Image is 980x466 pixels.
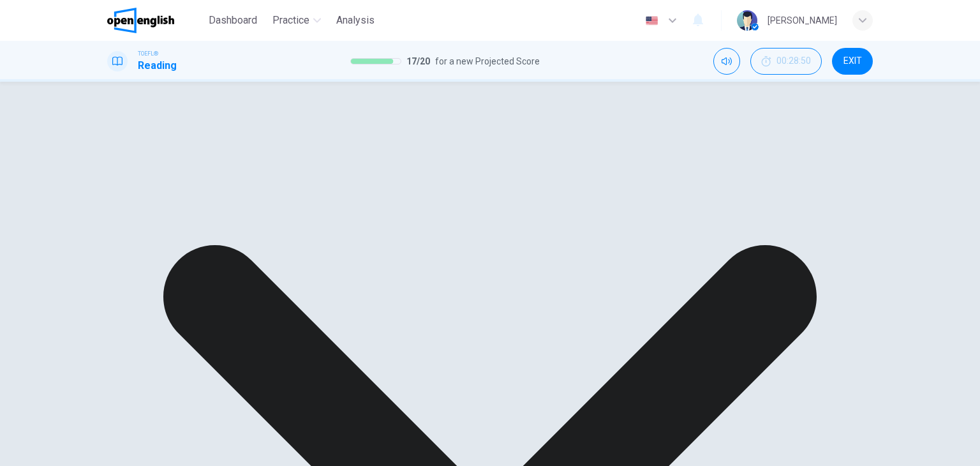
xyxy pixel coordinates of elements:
button: Dashboard [204,9,262,32]
div: [PERSON_NAME] [768,13,837,28]
img: OpenEnglish logo [107,8,174,33]
button: 00:28:50 [750,48,822,75]
span: Analysis [336,13,375,28]
div: Hide [750,48,822,75]
button: Analysis [331,9,380,32]
h1: Reading [138,58,177,73]
span: 17 / 20 [406,54,430,69]
span: EXIT [843,56,862,66]
a: OpenEnglish logo [107,8,204,33]
span: TOEFL® [138,49,158,58]
div: Mute [713,48,740,75]
span: for a new Projected Score [435,54,540,69]
button: EXIT [832,48,873,75]
img: en [644,16,660,26]
img: Profile picture [737,10,757,31]
span: Practice [272,13,309,28]
span: Dashboard [209,13,257,28]
span: 00:28:50 [776,56,811,66]
button: Practice [267,9,326,32]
